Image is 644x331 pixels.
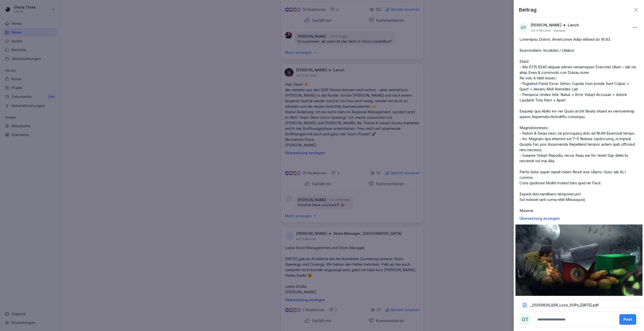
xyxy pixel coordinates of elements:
div: Post [623,317,632,322]
p: Loremipsu Dolors: Ametconse Adipi elitsed do 19.83. Eiusmodtem: Incididun / Utlabor Etdol: - Ma 6... [519,37,638,213]
div: GT [519,23,528,32]
p: _20250826_QSR_Loco_SOPs_[DATE].pdf [530,303,599,308]
p: vor 3 Wochen [531,29,551,33]
p: Beitrag [519,6,537,14]
img: jpm6tub5wk3cb4szwpzz8vjo.png [515,225,642,296]
p: Bearbeitet [553,29,565,33]
div: GT [519,313,531,325]
p: Übersetzung anzeigen [519,216,638,220]
a: _20250826_QSR_Loco_SOPs_[DATE].pdf [519,304,638,309]
p: [PERSON_NAME] [531,23,561,28]
button: Post [619,314,636,325]
p: Lanch [568,23,579,28]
